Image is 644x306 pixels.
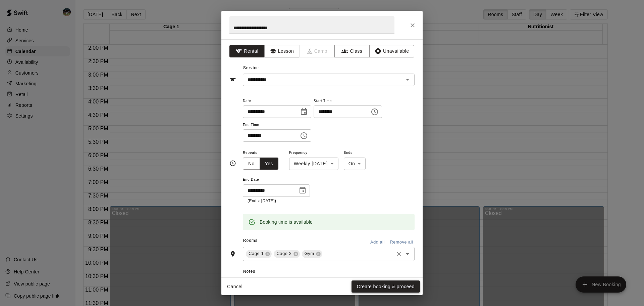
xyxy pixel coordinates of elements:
[260,216,313,228] div: Booking time is available
[260,158,278,170] button: Yes
[246,250,266,257] span: Cage 1
[407,19,419,31] button: Close
[296,184,309,197] button: Choose date, selected date is Dec 17, 2025
[368,105,381,119] button: Choose time, selected time is 7:30 PM
[243,238,258,243] span: Rooms
[289,148,338,158] span: Frequency
[314,97,382,106] span: Start Time
[394,249,404,259] button: Clear
[300,45,335,57] span: Camps can only be created in the Services page
[302,250,317,257] span: Gym
[229,251,236,257] svg: Rooms
[224,280,246,293] button: Cancel
[243,266,415,277] span: Notes
[243,158,278,170] div: outlined button group
[264,45,300,57] button: Lesson
[352,280,420,293] button: Create booking & proceed
[274,250,294,257] span: Cage 2
[302,250,322,258] div: Gym
[403,75,412,84] button: Open
[297,129,311,142] button: Choose time, selected time is 9:00 PM
[367,237,388,248] button: Add all
[369,45,414,57] button: Unavailable
[248,198,305,205] p: (Ends: [DATE])
[243,148,284,158] span: Repeats
[243,65,259,70] span: Service
[243,121,311,130] span: End Time
[388,237,415,248] button: Remove all
[274,250,300,258] div: Cage 2
[229,45,265,57] button: Rental
[243,97,311,106] span: Date
[243,175,310,184] span: End Date
[344,158,366,170] div: On
[289,158,338,170] div: Weekly [DATE]
[403,249,412,259] button: Open
[246,250,272,258] div: Cage 1
[334,45,370,57] button: Class
[297,105,311,119] button: Choose date, selected date is Dec 3, 2025
[229,160,236,167] svg: Timing
[344,148,366,158] span: Ends
[229,76,236,83] svg: Service
[243,158,260,170] button: No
